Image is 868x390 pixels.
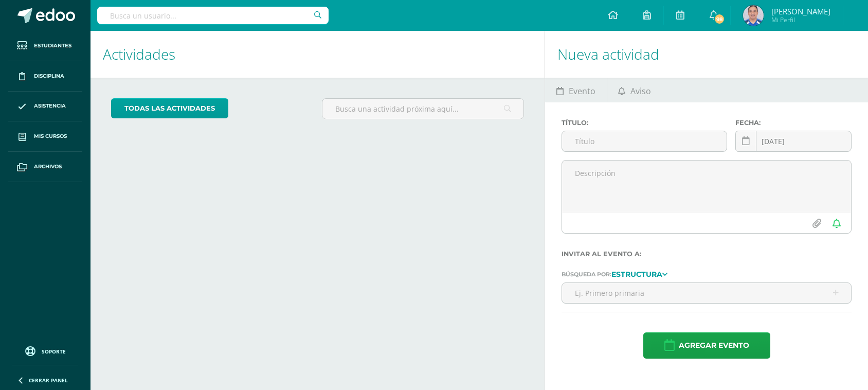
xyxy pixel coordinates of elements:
[34,102,66,110] span: Asistencia
[562,250,852,258] label: Invitar al evento a:
[562,271,611,278] span: Búsqueda por:
[8,121,82,152] a: Mis cursos
[643,332,770,359] button: Agregar evento
[735,119,852,127] label: Fecha:
[545,78,606,102] a: Evento
[29,377,68,384] span: Cerrar panel
[8,31,82,61] a: Estudiantes
[8,92,82,122] a: Asistencia
[630,79,651,103] span: Aviso
[679,333,749,358] span: Agregar evento
[714,13,725,25] span: 98
[34,72,64,80] span: Disciplina
[771,6,830,16] span: [PERSON_NAME]
[34,42,71,50] span: Estudiantes
[562,131,727,151] input: Título
[611,270,667,277] a: Estructura
[743,5,764,26] img: 8c4e54a537c48542ee93227c74eb64df.png
[562,283,851,303] input: Ej. Primero primaria
[771,15,830,24] span: Mi Perfil
[34,163,62,171] span: Archivos
[103,31,532,78] h1: Actividades
[8,61,82,92] a: Disciplina
[12,344,78,358] a: Soporte
[34,132,67,140] span: Mis cursos
[736,131,851,151] input: Fecha de entrega
[557,31,856,78] h1: Nueva actividad
[607,78,662,102] a: Aviso
[562,119,727,127] label: Título:
[322,99,524,119] input: Busca una actividad próxima aquí...
[111,98,228,118] a: todas las Actividades
[42,348,66,355] span: Soporte
[8,152,82,182] a: Archivos
[569,79,595,103] span: Evento
[611,270,662,279] strong: Estructura
[97,7,329,24] input: Busca un usuario...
